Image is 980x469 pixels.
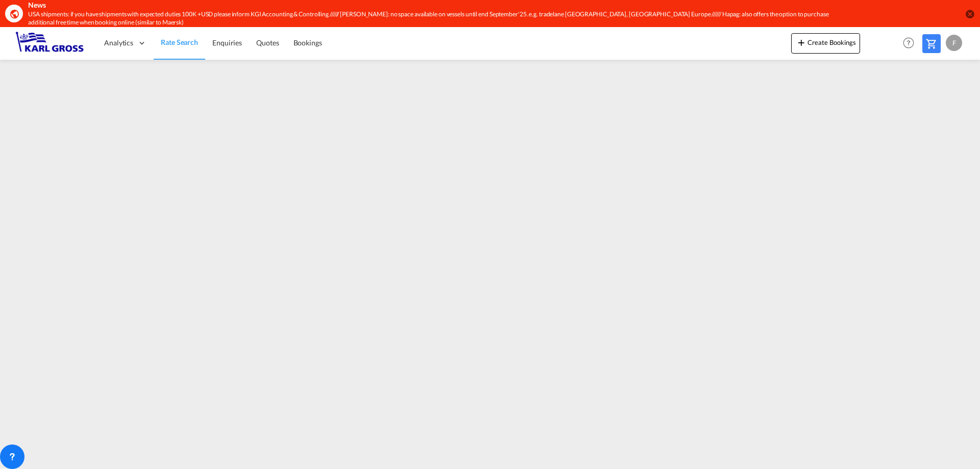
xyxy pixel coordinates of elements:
[212,38,242,47] span: Enquiries
[791,33,860,54] button: icon-plus 400-fgCreate Bookings
[9,9,19,19] md-icon: icon-earth
[293,38,322,47] span: Bookings
[249,27,286,60] a: Quotes
[154,27,205,60] a: Rate Search
[795,36,807,48] md-icon: icon-plus 400-fg
[205,27,249,60] a: Enquiries
[286,27,329,60] a: Bookings
[900,34,922,53] div: Help
[97,27,154,60] div: Analytics
[946,35,962,51] div: F
[900,34,917,52] span: Help
[104,38,133,48] span: Analytics
[161,38,198,46] span: Rate Search
[965,9,975,19] button: icon-close-circle
[28,10,829,28] div: USA shipments: if you have shipments with expected duties 100K +USD please inform KGI Accounting ...
[256,38,279,47] span: Quotes
[15,32,84,55] img: 3269c73066d711f095e541db4db89301.png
